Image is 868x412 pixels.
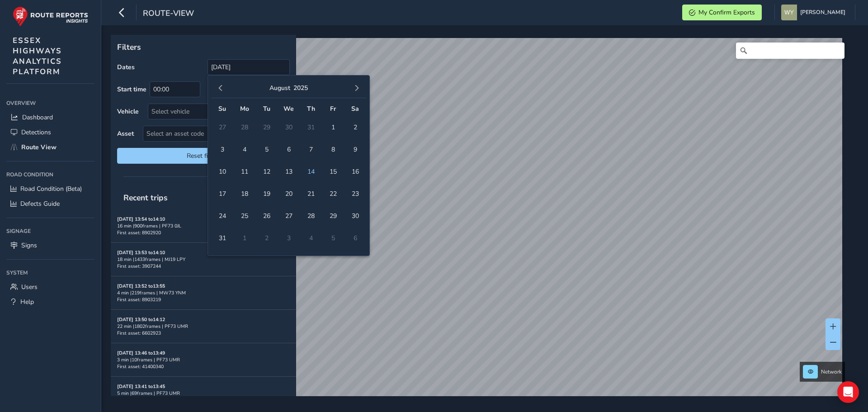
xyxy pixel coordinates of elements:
[263,104,270,113] span: Tu
[236,208,252,224] span: 25
[117,363,164,370] span: First asset: 41400340
[117,289,290,296] div: 4 min | 219 frames | MW73 YNM
[117,223,290,229] div: 16 min | 900 frames | PF73 0JL
[281,208,297,224] span: 27
[259,186,274,202] span: 19
[20,185,82,193] span: Road Condition (Beta)
[351,104,359,113] span: Sa
[6,96,94,110] div: Overview
[117,249,165,256] strong: [DATE] 13:53 to 14:10
[117,41,290,53] p: Filters
[236,186,252,202] span: 18
[281,186,297,202] span: 20
[20,199,60,208] span: Defects Guide
[214,164,230,180] span: 10
[6,125,94,140] a: Detections
[303,164,319,180] span: 14
[303,208,319,224] span: 28
[117,316,165,323] strong: [DATE] 13:50 to 14:12
[13,35,62,77] span: ESSEX HIGHWAYS ANALYTICS PLATFORM
[781,5,797,20] img: diamond-layout
[236,142,252,157] span: 4
[143,126,274,141] span: Select an asset code
[6,196,94,211] a: Defects Guide
[124,152,283,160] span: Reset filters
[117,229,161,236] span: First asset: 8902920
[117,85,146,94] label: Start time
[682,5,762,20] button: My Confirm Exports
[117,186,174,209] span: Recent trips
[148,104,274,119] div: Select vehicle
[236,164,252,180] span: 11
[214,186,230,202] span: 17
[218,104,226,113] span: Su
[114,38,842,407] canvas: Map
[117,296,161,303] span: First asset: 8903219
[6,140,94,155] a: Route View
[821,368,842,375] span: Network
[347,186,363,202] span: 23
[21,283,38,291] span: Users
[240,104,249,113] span: Mo
[6,238,94,253] a: Signs
[325,186,341,202] span: 22
[269,84,290,92] button: August
[214,208,230,224] span: 24
[6,110,94,125] a: Dashboard
[307,104,315,113] span: Th
[325,119,341,135] span: 1
[117,323,290,330] div: 22 min | 1802 frames | PF73 UMR
[21,143,57,152] span: Route View
[21,128,51,137] span: Detections
[303,142,319,157] span: 7
[837,381,859,403] div: Open Intercom Messenger
[347,208,363,224] span: 30
[117,390,290,397] div: 5 min | 69 frames | PF73 UMR
[117,148,290,164] button: Reset filters
[736,43,844,59] input: Search
[117,350,165,356] strong: [DATE] 13:46 to 13:49
[6,294,94,309] a: Help
[117,283,165,289] strong: [DATE] 13:52 to 13:55
[21,241,37,250] span: Signs
[259,208,274,224] span: 26
[6,224,94,238] div: Signage
[283,104,294,113] span: We
[281,142,297,157] span: 6
[325,208,341,224] span: 29
[117,383,165,390] strong: [DATE] 13:41 to 13:45
[698,8,755,17] span: My Confirm Exports
[325,142,341,157] span: 8
[13,6,88,27] img: rr logo
[293,84,308,92] button: 2025
[259,142,274,157] span: 5
[781,5,849,20] button: [PERSON_NAME]
[347,164,363,180] span: 16
[143,8,194,20] span: route-view
[6,181,94,196] a: Road Condition (Beta)
[303,186,319,202] span: 21
[325,164,341,180] span: 15
[214,142,230,157] span: 3
[6,279,94,294] a: Users
[6,168,94,181] div: Road Condition
[117,256,290,263] div: 18 min | 1433 frames | MJ19 LPY
[117,216,165,223] strong: [DATE] 13:54 to 14:10
[117,63,135,71] label: Dates
[347,142,363,157] span: 9
[259,164,274,180] span: 12
[117,107,139,116] label: Vehicle
[281,164,297,180] span: 13
[214,230,230,246] span: 31
[800,5,845,20] span: [PERSON_NAME]
[347,119,363,135] span: 2
[22,113,53,122] span: Dashboard
[117,129,134,138] label: Asset
[117,356,290,363] div: 3 min | 10 frames | PF73 UMR
[330,104,336,113] span: Fr
[6,266,94,279] div: System
[117,263,161,270] span: First asset: 3907244
[20,298,34,306] span: Help
[117,330,161,336] span: First asset: 6602923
